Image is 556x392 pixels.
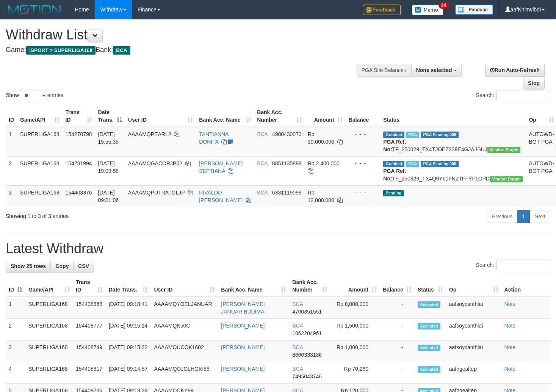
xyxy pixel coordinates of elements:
td: SUPERLIGA168 [17,185,63,207]
span: AAAAMQGACORJP02 [128,160,182,166]
th: Amount: activate to sort column ascending [305,105,346,127]
a: Previous [487,210,517,223]
span: BCA [292,323,303,329]
td: AAAAMQOJOLHOKI88 [151,362,218,384]
a: Stop [523,77,545,89]
th: Game/API: activate to sort column ascending [25,275,73,297]
th: Balance: activate to sort column ascending [380,275,415,297]
th: Bank Acc. Number: activate to sort column ascending [254,105,305,127]
a: Copy [50,260,74,273]
td: aafsoycanthlai [446,297,501,319]
td: - [380,362,415,384]
td: [DATE] 09:15:24 [106,319,151,340]
span: Copy 8851135898 to clipboard [272,160,302,166]
span: 154270798 [66,131,92,137]
th: ID: activate to sort column descending [6,275,25,297]
a: Note [504,301,516,307]
a: [PERSON_NAME] [221,344,265,350]
img: panduan.png [455,5,493,15]
span: Show 25 rows [11,263,46,269]
th: Bank Acc. Number: activate to sort column ascending [289,275,330,297]
span: Marked by aafmaleo [406,132,419,138]
td: AAAAMQUCOK1602 [151,340,218,362]
td: aafsoycanthlai [446,340,501,362]
td: 154408817 [73,362,106,384]
td: SUPERLIGA168 [25,319,73,340]
span: Copy 7495043746 to clipboard [292,373,322,379]
span: Copy 8660333186 to clipboard [292,352,322,358]
td: 154408749 [73,340,106,362]
th: Status: activate to sort column ascending [415,275,446,297]
span: Rp 2.400.000 [308,160,340,166]
td: 1 [6,127,17,157]
th: Game/API: activate to sort column ascending [17,105,63,127]
td: 154408777 [73,319,106,340]
span: BCA [257,190,268,196]
th: Trans ID: activate to sort column ascending [63,105,95,127]
span: Pending [383,190,404,196]
span: [DATE] 09:01:06 [98,190,119,203]
td: [DATE] 09:14:57 [106,362,151,384]
th: Balance [346,105,381,127]
td: Rp 1,500,000 [330,319,380,340]
label: Search: [476,260,550,271]
span: Copy 4900430073 to clipboard [272,131,302,137]
div: - - - [349,189,377,196]
span: BCA [257,131,268,137]
h4: Game: Bank: [6,46,363,54]
div: - - - [349,160,377,167]
div: PGA Site Balance / [357,64,411,77]
td: 3 [6,340,25,362]
th: Trans ID: activate to sort column ascending [73,275,106,297]
a: Note [504,323,516,329]
th: Bank Acc. Name: activate to sort column ascending [218,275,289,297]
img: Feedback.jpg [363,5,401,15]
a: RIVALDO [PERSON_NAME] [199,190,243,203]
td: AAAAMQK50C [151,319,218,340]
a: Show 25 rows [6,260,51,273]
span: BCA [292,366,303,372]
th: Amount: activate to sort column ascending [330,275,380,297]
td: Rp 70,260 [330,362,380,384]
span: PGA Pending [421,161,459,167]
label: Show entries [6,90,63,101]
div: Showing 1 to 3 of 3 entries [6,209,226,220]
span: Vendor URL: https://trx4.1velocity.biz [490,176,523,182]
td: 154408868 [73,297,106,319]
span: CSV [78,263,89,269]
span: Rp 12.000.000 [308,190,334,203]
span: [DATE] 19:09:58 [98,160,119,174]
span: 154408376 [66,190,92,196]
td: TF_250829_TX4Q9Y61FNZTFFYF1OPD [380,156,526,185]
th: Action [501,275,550,297]
td: - [380,340,415,362]
span: Accepted [418,323,440,329]
td: Rp 8,000,000 [330,297,380,319]
td: aafngealtep [446,362,501,384]
td: SUPERLIGA168 [17,127,63,157]
a: Note [504,366,516,372]
td: SUPERLIGA168 [25,340,73,362]
span: Vendor URL: https://trx4.1velocity.biz [487,147,520,153]
span: 34 [439,2,449,9]
button: None selected [411,64,462,77]
a: CSV [73,260,94,273]
span: Copy 6331119099 to clipboard [272,190,302,196]
td: aafsoycanthlai [446,319,501,340]
td: 1 [6,297,25,319]
input: Search: [496,90,550,101]
td: 2 [6,156,17,185]
td: AAAAMQYOELJANUAR [151,297,218,319]
b: PGA Ref. No: [383,168,406,182]
td: 4 [6,362,25,384]
a: [PERSON_NAME] JANUAR BUDIMA [221,301,265,315]
h1: Withdraw List [6,27,363,42]
span: Accepted [418,345,440,351]
span: AAAAMQPUTRATGLJP [128,190,185,196]
span: Copy 1062204961 to clipboard [292,330,322,336]
th: Status [380,105,526,127]
td: TF_250829_TX4TJOEZ239E4GJA3BUJ [380,127,526,157]
th: ID [6,105,17,127]
span: 154281994 [66,160,92,166]
a: [PERSON_NAME] [221,366,265,372]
